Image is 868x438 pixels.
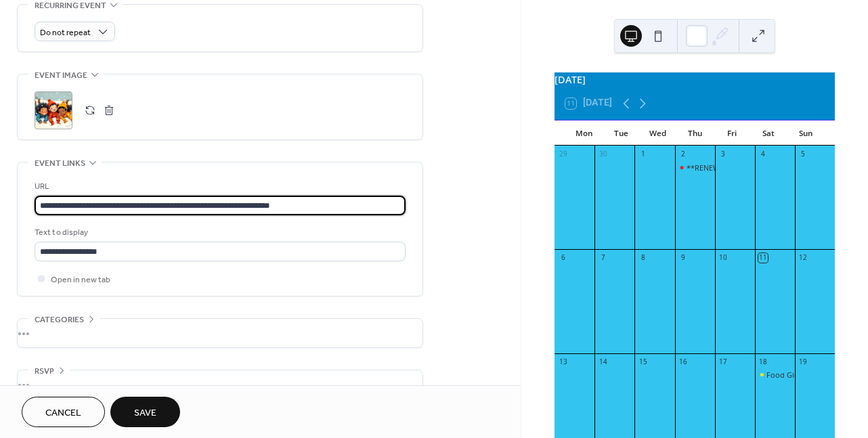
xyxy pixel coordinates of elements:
div: Fri [713,121,750,146]
span: Save [134,406,156,420]
div: URL [35,179,403,194]
div: 17 [718,357,728,366]
div: 15 [638,357,648,366]
div: Text to display [35,225,403,240]
button: Save [110,397,180,427]
div: 5 [798,150,808,159]
div: Sun [787,121,824,146]
div: **RENEWAL** CPR/First Aid/AED Zoom & Hands On Portion [675,162,715,173]
span: Event links [35,156,85,171]
div: [DATE] [555,72,835,87]
span: RSVP [35,364,54,378]
span: Open in new tab [51,273,110,287]
span: Event image [35,68,87,83]
div: 3 [718,150,728,159]
div: ; [35,91,72,129]
div: 1 [638,150,648,159]
div: Mon [565,121,603,146]
div: 29 [559,150,568,159]
div: 6 [559,253,568,263]
span: Cancel [45,406,81,420]
div: ••• [18,370,422,399]
span: Do not repeat [40,25,91,41]
div: Sat [750,121,787,146]
div: 9 [678,253,688,263]
div: Tue [603,121,640,146]
div: 30 [599,150,608,159]
div: Food Glorious Food [755,370,795,380]
div: 11 [758,253,768,263]
div: 12 [798,253,808,263]
div: Thu [676,121,714,146]
div: 13 [559,357,568,366]
div: Food Glorious Food [766,370,837,380]
div: 4 [758,150,768,159]
button: Cancel [22,397,105,427]
div: 7 [599,253,608,263]
div: 18 [758,357,768,366]
span: Categories [35,313,84,327]
div: 10 [718,253,728,263]
div: 16 [678,357,688,366]
div: ••• [18,319,422,347]
div: Wed [639,121,676,146]
div: 19 [798,357,808,366]
div: 8 [638,253,648,263]
div: 14 [599,357,608,366]
div: 2 [678,150,688,159]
